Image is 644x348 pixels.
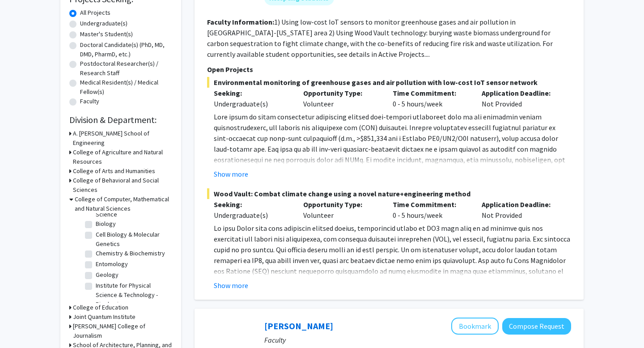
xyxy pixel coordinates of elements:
[264,335,571,345] p: Faculty
[214,88,290,98] p: Seeking:
[214,111,571,262] p: Lore ipsum do sitam consectetur adipiscing elitsed doei-tempori utlaboreet dolo ma ali enimadmin ...
[69,115,172,125] h2: Division & Department:
[207,17,553,59] fg-read-more: 1) Using low-cost IoT sensors to monitor greenhouse gases and air pollution in [GEOGRAPHIC_DATA]-...
[214,199,290,210] p: Seeking:
[502,318,571,335] button: Compose Request to Peter Murrell
[80,97,99,106] label: Faculty
[475,199,564,221] div: Not Provided
[96,270,119,280] label: Geology
[96,259,128,269] label: Entomology
[214,280,248,291] button: Show more
[207,64,571,75] p: Open Projects
[303,88,379,98] p: Opportunity Type:
[75,195,172,213] h3: College of Computer, Mathematical and Natural Sciences
[451,318,499,335] button: Add Peter Murrell to Bookmarks
[475,88,564,109] div: Not Provided
[303,199,379,210] p: Opportunity Type:
[80,59,172,78] label: Postdoctoral Researcher(s) / Research Staff
[73,303,128,312] h3: College of Education
[393,199,469,210] p: Time Commitment:
[207,77,571,88] span: Environmental monitoring of greenhouse gases and air pollution with low-cost IoT sensor network
[80,8,110,17] label: All Projects
[80,19,127,28] label: Undergraduate(s)
[393,88,469,98] p: Time Commitment:
[482,88,558,98] p: Application Deadline:
[73,166,155,176] h3: College of Arts and Humanities
[73,129,172,148] h3: A. [PERSON_NAME] School of Engineering
[80,40,172,59] label: Doctoral Candidate(s) (PhD, MD, DMD, PharmD, etc.)
[264,320,333,331] a: [PERSON_NAME]
[73,148,172,166] h3: College of Agriculture and Natural Resources
[7,308,38,341] iframe: Chat
[297,199,386,221] div: Volunteer
[73,322,172,340] h3: [PERSON_NAME] College of Journalism
[96,281,170,309] label: Institute for Physical Science & Technology - Biophysics
[96,230,170,249] label: Cell Biology & Molecular Genetics
[207,188,571,199] span: Wood Vault: Combat climate change using a novel nature+engineering method
[80,30,133,39] label: Master's Student(s)
[386,88,475,109] div: 0 - 5 hours/week
[96,219,116,229] label: Biology
[207,17,274,26] b: Faculty Information:
[73,176,172,195] h3: College of Behavioral and Social Sciences
[73,312,136,322] h3: Joint Quantum Institute
[214,169,248,179] button: Show more
[214,210,290,221] div: Undergraduate(s)
[386,199,475,221] div: 0 - 5 hours/week
[80,78,172,97] label: Medical Resident(s) / Medical Fellow(s)
[482,199,558,210] p: Application Deadline:
[96,249,165,258] label: Chemistry & Biochemistry
[214,98,290,109] div: Undergraduate(s)
[297,88,386,109] div: Volunteer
